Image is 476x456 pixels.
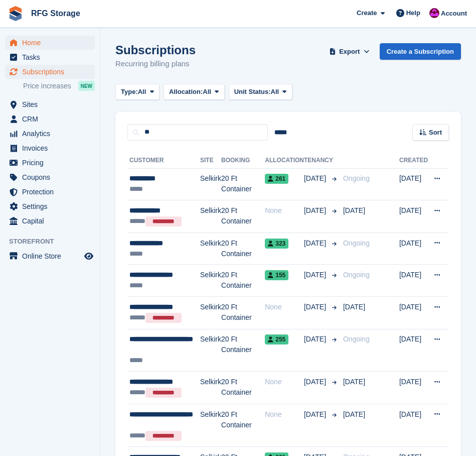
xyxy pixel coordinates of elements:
span: [DATE] [304,377,328,387]
span: Storefront [9,237,100,247]
th: Customer [127,153,200,169]
span: Help [406,8,420,18]
a: menu [5,185,95,199]
span: Allocation: [169,87,203,97]
span: [DATE] [343,303,365,311]
td: 20 Ft Container [221,372,265,404]
td: Selkirk [200,200,221,233]
span: [DATE] [304,173,328,184]
td: Selkirk [200,265,221,297]
td: [DATE] [399,200,428,233]
div: None [265,205,304,216]
th: Site [200,153,221,169]
a: Preview store [83,250,95,262]
button: Allocation: All [164,84,225,100]
span: Price increases [23,81,71,91]
span: Ongoing [343,174,370,182]
td: 20 Ft Container [221,297,265,329]
a: RFG Storage [27,5,84,22]
button: Unit Status: All [229,84,292,100]
span: Export [339,47,360,57]
span: Account [441,9,467,19]
span: Online Store [22,249,82,263]
td: 20 Ft Container [221,200,265,233]
span: Coupons [22,170,82,184]
span: Ongoing [343,335,370,343]
span: Ongoing [343,239,370,247]
a: menu [5,156,95,170]
a: Create a Subscription [380,43,461,60]
td: [DATE] [399,265,428,297]
div: None [265,377,304,387]
span: Sort [429,128,442,138]
a: menu [5,112,95,126]
td: [DATE] [399,372,428,404]
button: Export [328,43,372,60]
a: menu [5,127,95,141]
div: NEW [78,81,95,91]
span: Ongoing [343,271,370,279]
span: Tasks [22,50,82,64]
span: Type: [121,87,138,97]
td: 20 Ft Container [221,265,265,297]
span: Pricing [22,156,82,170]
p: Recurring billing plans [115,58,196,70]
th: Booking [221,153,265,169]
a: menu [5,214,95,228]
span: All [203,87,211,97]
td: 20 Ft Container [221,329,265,372]
a: menu [5,249,95,263]
a: menu [5,97,95,111]
th: Tenancy [304,153,339,169]
span: [DATE] [304,270,328,280]
td: [DATE] [399,233,428,265]
span: Home [22,36,82,50]
span: All [271,87,279,97]
td: 20 Ft Container [221,168,265,200]
th: Allocation [265,153,304,169]
a: menu [5,36,95,50]
h1: Subscriptions [115,43,196,57]
a: menu [5,65,95,79]
div: None [265,302,304,312]
td: 20 Ft Container [221,233,265,265]
img: stora-icon-8386f47178a22dfd0bd8f6a31ec36ba5ce8667c1dd55bd0f319d3a0aa187defe.svg [8,6,23,21]
td: Selkirk [200,233,221,265]
span: Create [357,8,377,18]
span: Protection [22,185,82,199]
td: Selkirk [200,372,221,404]
span: Capital [22,214,82,228]
td: 20 Ft Container [221,404,265,447]
td: [DATE] [399,297,428,329]
a: menu [5,141,95,155]
span: [DATE] [343,206,365,214]
span: Subscriptions [22,65,82,79]
span: [DATE] [304,409,328,420]
td: [DATE] [399,329,428,372]
span: 323 [265,239,288,249]
button: Type: All [115,84,160,100]
span: All [138,87,146,97]
td: [DATE] [399,404,428,447]
div: None [265,409,304,420]
a: menu [5,50,95,64]
span: Invoices [22,141,82,155]
span: Settings [22,199,82,213]
td: Selkirk [200,404,221,447]
span: Analytics [22,127,82,141]
span: 261 [265,174,288,184]
td: Selkirk [200,297,221,329]
a: menu [5,199,95,213]
td: Selkirk [200,168,221,200]
span: Sites [22,97,82,111]
td: Selkirk [200,329,221,372]
a: menu [5,170,95,184]
span: 155 [265,270,288,280]
td: [DATE] [399,168,428,200]
a: Price increases NEW [23,80,95,91]
span: [DATE] [304,334,328,345]
span: Unit Status: [234,87,271,97]
span: 255 [265,334,288,345]
span: [DATE] [304,302,328,312]
span: [DATE] [304,238,328,249]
